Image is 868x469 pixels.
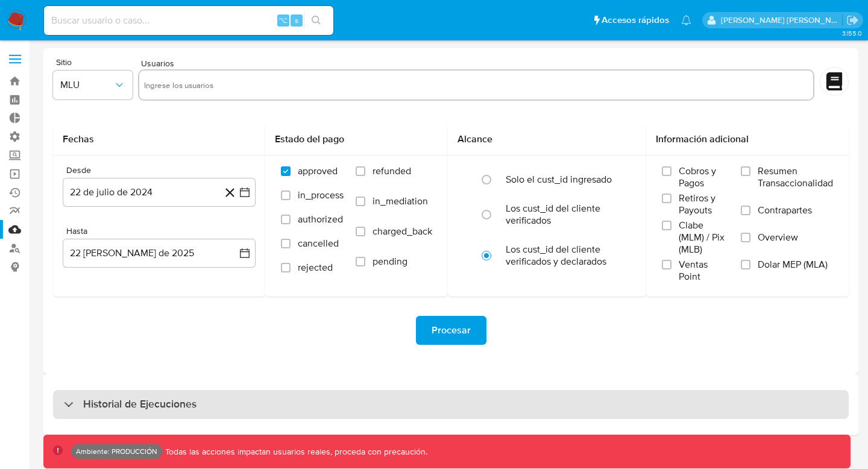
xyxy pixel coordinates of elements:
[304,12,329,29] button: search-icon
[681,15,691,25] a: Notificaciones
[295,14,298,26] span: s
[846,14,859,27] a: Salir
[721,14,843,26] p: stella.andriano@mercadolibre.com
[44,13,333,28] input: Buscar usuario o caso...
[278,14,288,26] span: ⌥
[602,14,669,27] span: Accesos rápidos
[76,449,157,454] p: Ambiente: PRODUCCIÓN
[162,446,427,458] p: Todas las acciones impactan usuarios reales, proceda con precaución.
